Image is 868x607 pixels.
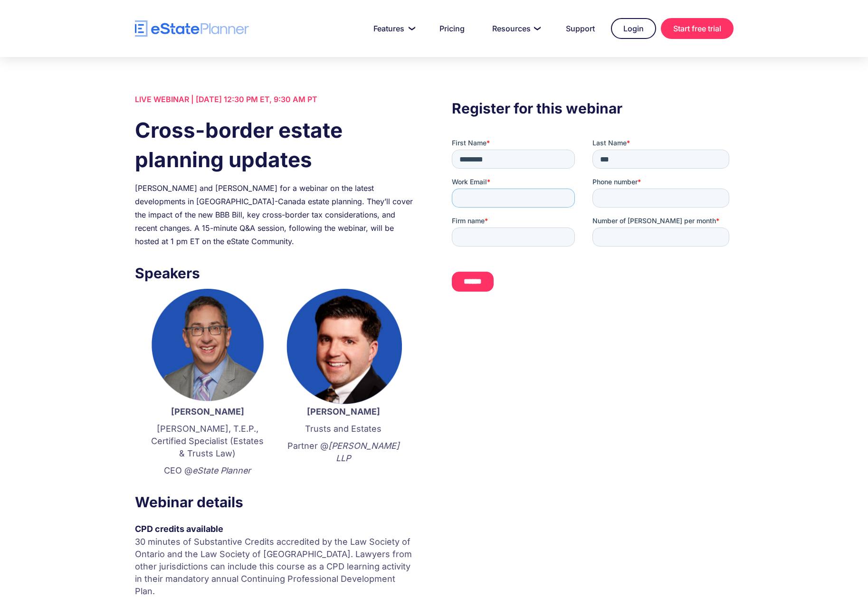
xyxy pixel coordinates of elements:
h3: Webinar details [135,491,416,513]
em: [PERSON_NAME] LLP [328,441,400,463]
strong: CPD credits available [135,524,223,534]
a: Features [362,19,423,38]
p: [PERSON_NAME], T.E.P., Certified Specialist (Estates & Trusts Law) [149,423,266,460]
div: LIVE WEBINAR | [DATE] 12:30 PM ET, 9:30 AM PT [135,93,416,106]
a: home [135,20,249,37]
h3: Speakers [135,262,416,284]
h1: Cross-border estate planning updates [135,115,416,174]
p: Partner @ [285,440,402,465]
a: Support [554,19,606,38]
a: Resources [481,19,550,38]
a: Pricing [428,19,476,38]
p: Trusts and Estates [285,423,402,435]
a: Start free trial [661,18,734,39]
p: CEO @ [149,465,266,477]
p: 30 minutes of Substantive Credits accredited by the Law Society of Ontario and the Law Society of... [135,536,416,598]
p: ‍ [285,469,402,482]
em: eState Planner [192,465,251,475]
div: [PERSON_NAME] and [PERSON_NAME] for a webinar on the latest developments in [GEOGRAPHIC_DATA]-Can... [135,181,416,248]
strong: [PERSON_NAME] [171,407,244,417]
a: Login [611,18,656,39]
iframe: Form 0 [452,138,733,300]
strong: [PERSON_NAME] [307,407,380,417]
h3: Register for this webinar [452,97,733,119]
